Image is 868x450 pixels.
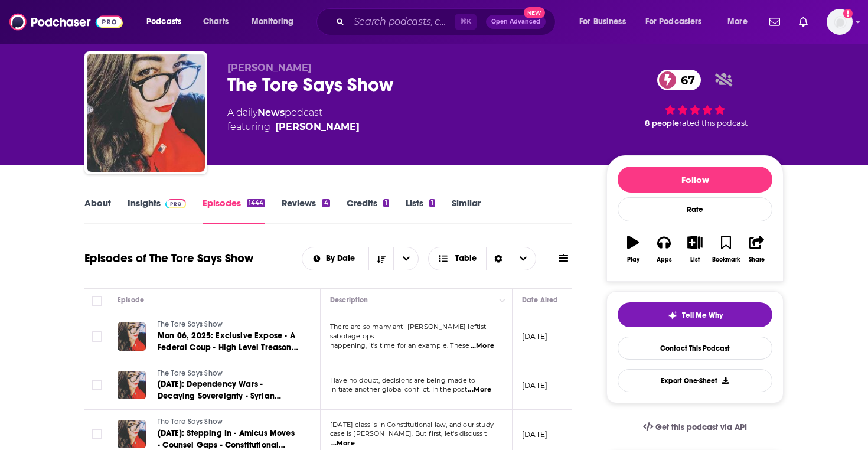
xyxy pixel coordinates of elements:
div: Bookmark [712,256,740,263]
a: Contact This Podcast [618,337,772,360]
a: InsightsPodchaser Pro [128,197,186,224]
span: featuring [227,120,360,134]
a: Mon 06, 2025: Exclusive Expose - A Federal Coup - High Level Treason - Transparency Weapon - Coup... [158,330,299,354]
span: Podcasts [146,14,181,30]
span: Get this podcast via API [655,422,747,432]
span: The Tore Says Show [158,369,223,377]
span: initiate another global conflict. In the post [330,385,467,393]
span: There are so many anti-[PERSON_NAME] leftist sabotage ops [330,322,487,340]
button: Play [618,228,648,270]
input: Search podcasts, credits, & more... [349,12,455,31]
img: The Tore Says Show [87,54,205,172]
a: The Tore Says Show [158,319,299,330]
span: [DATE]: Dependency Wars - Decaying Sovereignty - Syrian Lessons - Fueling Divisions - Freedom Tar... [158,379,287,436]
span: ...More [468,385,491,394]
span: More [727,14,748,30]
a: The Tore Says Show [158,417,299,428]
span: Table [455,255,477,263]
p: [DATE] [522,429,547,439]
h2: Choose List sort [302,247,419,270]
button: open menu [638,12,719,31]
div: Rate [618,197,772,221]
a: Show notifications dropdown [765,12,785,32]
a: The Tore Says Show [158,369,299,379]
a: 67 [657,70,701,90]
button: List [680,228,710,270]
span: Open Advanced [491,19,540,25]
a: Lists1 [406,197,435,224]
button: open menu [719,12,762,31]
a: News [257,107,285,118]
button: Apps [648,228,679,270]
img: User Profile [827,9,853,35]
button: Bookmark [710,228,741,270]
div: 67 8 peoplerated this podcast [606,62,784,135]
span: ⌘ K [455,14,477,30]
span: 67 [669,70,701,90]
div: Search podcasts, credits, & more... [328,8,567,35]
div: Description [330,293,368,307]
img: Podchaser - Follow, Share and Rate Podcasts [9,11,123,33]
span: Charts [203,14,229,30]
p: [DATE] [522,331,547,341]
button: Open AdvancedNew [486,15,546,29]
button: open menu [393,247,418,270]
span: For Business [579,14,626,30]
button: open menu [138,12,197,31]
a: Credits1 [347,197,389,224]
img: Podchaser Pro [165,199,186,208]
button: Export One-Sheet [618,369,772,392]
p: [DATE] [522,380,547,390]
div: A daily podcast [227,106,360,134]
button: open menu [302,255,369,263]
span: Tell Me Why [682,311,723,320]
span: Monitoring [252,14,293,30]
button: Follow [618,167,772,193]
span: ...More [471,341,494,351]
button: Share [742,228,772,270]
a: Similar [452,197,481,224]
div: Share [749,256,765,263]
a: Reviews4 [282,197,329,224]
button: Show profile menu [827,9,853,35]
button: tell me why sparkleTell Me Why [618,302,772,327]
span: Mon 06, 2025: Exclusive Expose - A Federal Coup - High Level Treason - Transparency Weapon - Coup... [158,331,298,388]
span: [PERSON_NAME] [227,62,312,73]
a: Show notifications dropdown [794,12,812,32]
div: Episode [118,293,144,307]
div: Date Aired [522,293,558,307]
h1: Episodes of The Tore Says Show [84,251,253,266]
span: [DATE] class is in Constitutional law, and our study [330,420,494,429]
button: Column Actions [495,294,510,308]
span: ...More [331,439,355,448]
span: Toggle select row [92,380,102,390]
span: rated this podcast [679,119,748,128]
svg: Add a profile image [843,9,853,18]
div: 1 [429,199,435,207]
span: The Tore Says Show [158,418,223,426]
div: Apps [657,256,672,263]
span: The Tore Says Show [158,320,223,328]
span: Toggle select row [92,331,102,342]
button: Sort Direction [368,247,393,270]
button: Choose View [428,247,536,270]
span: Have no doubt, decisions are being made to [330,376,475,384]
div: Sort Direction [486,247,511,270]
span: By Date [326,255,359,263]
div: 1444 [247,199,265,207]
button: open menu [243,12,309,31]
span: New [524,7,545,18]
span: Toggle select row [92,429,102,439]
div: 1 [383,199,389,207]
div: Play [627,256,639,263]
div: 4 [322,199,329,207]
a: About [84,197,111,224]
a: Tore Maras [275,120,360,134]
span: 8 people [645,119,679,128]
a: [DATE]: Dependency Wars - Decaying Sovereignty - Syrian Lessons - Fueling Divisions - Freedom Tar... [158,379,299,402]
span: happening, it's time for an example. These [330,341,469,350]
span: Logged in as thomaskoenig [827,9,853,35]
